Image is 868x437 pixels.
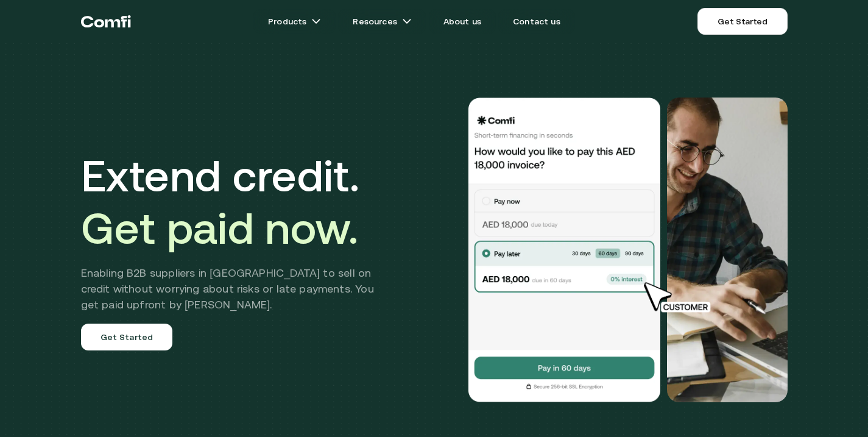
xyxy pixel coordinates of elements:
[311,16,321,26] img: arrow icons
[338,9,426,34] a: Resourcesarrow icons
[429,9,496,34] a: About us
[697,8,787,35] a: Get Started
[81,324,173,350] a: Get Started
[81,265,392,313] h2: Enabling B2B suppliers in [GEOGRAPHIC_DATA] to sell on credit without worrying about risks or lat...
[635,280,724,314] img: cursor
[253,9,336,34] a: Productsarrow icons
[81,3,131,40] a: Return to the top of the Comfi home page
[81,203,359,253] span: Get paid now.
[402,16,412,26] img: arrow icons
[667,98,788,402] img: Would you like to pay this AED 18,000.00 invoice?
[81,149,392,254] h1: Extend credit.
[498,9,575,34] a: Contact us
[467,98,662,402] img: Would you like to pay this AED 18,000.00 invoice?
